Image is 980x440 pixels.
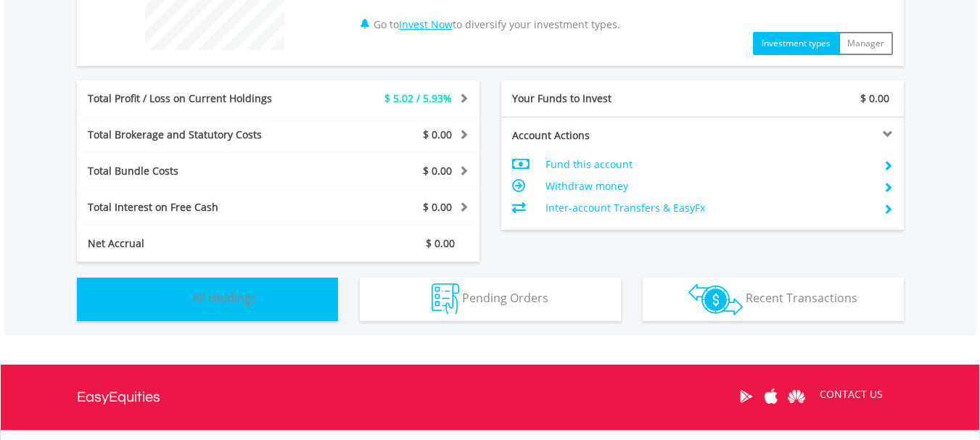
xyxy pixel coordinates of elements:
td: Withdraw money [545,175,871,197]
button: Manager [839,32,893,55]
span: $ 0.00 [426,236,455,250]
a: EasyEquities [77,365,160,430]
span: Pending Orders [462,290,548,306]
button: Recent Transactions [643,278,904,321]
div: Total Interest on Free Cash [77,200,312,215]
div: Total Brokerage and Statutory Costs [77,128,312,142]
button: All Holdings [77,278,338,321]
a: Huawei [784,374,810,419]
img: pending_instructions-wht.png [432,283,459,315]
a: Invest Now [399,17,453,31]
span: $ 0.00 [860,91,889,105]
span: $ 0.00 [423,200,452,214]
a: Google Play [733,374,759,419]
div: Your Funds to Invest [501,91,703,106]
button: Pending Orders [360,278,621,321]
td: Fund this account [545,154,871,175]
span: $ 5.02 / 5.93% [384,91,452,105]
div: Total Profit / Loss on Current Holdings [77,91,312,106]
span: Recent Transactions [746,290,857,306]
a: CONTACT US [810,374,893,415]
a: Apple [759,374,784,419]
button: Investment types [753,32,839,55]
div: Account Actions [501,128,703,143]
img: holdings-wht.png [158,283,189,315]
span: All Holdings [192,290,257,306]
td: Inter-account Transfers & EasyFx [545,197,871,219]
img: transactions-zar-wht.png [688,283,743,315]
span: $ 0.00 [423,164,452,178]
span: $ 0.00 [423,128,452,141]
div: Net Accrual [77,236,312,251]
div: Total Bundle Costs [77,164,312,178]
